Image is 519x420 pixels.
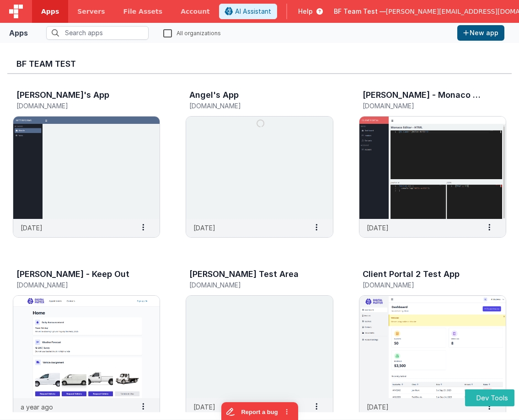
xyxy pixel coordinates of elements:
[363,270,460,279] h3: Client Portal 2 Test App
[9,27,28,38] div: Apps
[457,25,504,41] button: New app
[21,402,53,412] p: a year ago
[219,4,277,19] button: AI Assistant
[77,7,105,16] span: Servers
[16,282,137,288] h5: [DOMAIN_NAME]
[298,7,313,16] span: Help
[46,26,149,40] input: Search apps
[367,223,389,233] p: [DATE]
[16,59,503,69] h3: BF Team Test
[235,7,271,16] span: AI Assistant
[123,7,163,16] span: File Assets
[363,102,483,109] h5: [DOMAIN_NAME]
[334,7,386,16] span: BF Team Test —
[193,223,215,233] p: [DATE]
[363,90,481,100] h3: [PERSON_NAME] - Monaco Editor Test
[465,389,514,406] button: Dev Tools
[367,402,389,412] p: [DATE]
[189,102,310,109] h5: [DOMAIN_NAME]
[189,270,299,279] h3: [PERSON_NAME] Test Area
[16,102,137,109] h5: [DOMAIN_NAME]
[16,90,109,100] h3: [PERSON_NAME]'s App
[193,402,215,412] p: [DATE]
[189,282,310,288] h5: [DOMAIN_NAME]
[16,270,129,279] h3: [PERSON_NAME] - Keep Out
[363,282,483,288] h5: [DOMAIN_NAME]
[189,90,239,100] h3: Angel's App
[41,7,59,16] span: Apps
[163,28,221,37] label: All organizations
[21,223,43,233] p: [DATE]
